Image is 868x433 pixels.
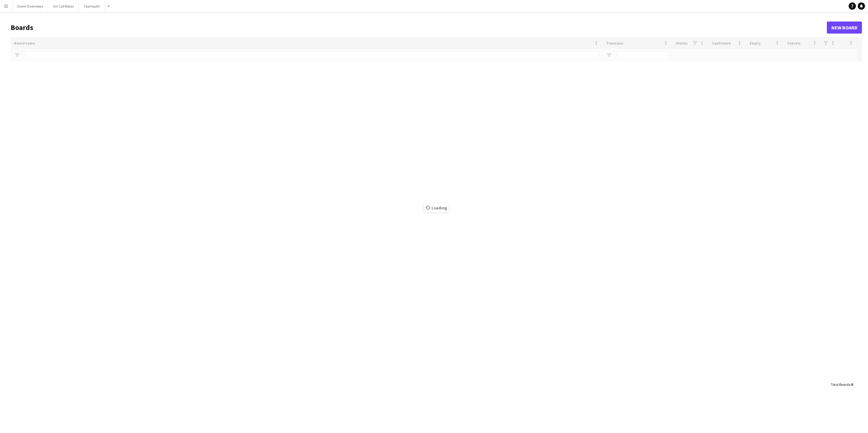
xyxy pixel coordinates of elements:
button: On Call Rotas [48,0,79,12]
a: New Board [827,21,862,34]
span: Total Boards [831,382,850,387]
button: Event Overviews [12,0,48,12]
div: : [831,379,853,390]
span: 0 [851,382,853,387]
h1: Boards [11,23,827,32]
span: Loading [424,203,449,212]
button: Taymouth [79,0,105,12]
